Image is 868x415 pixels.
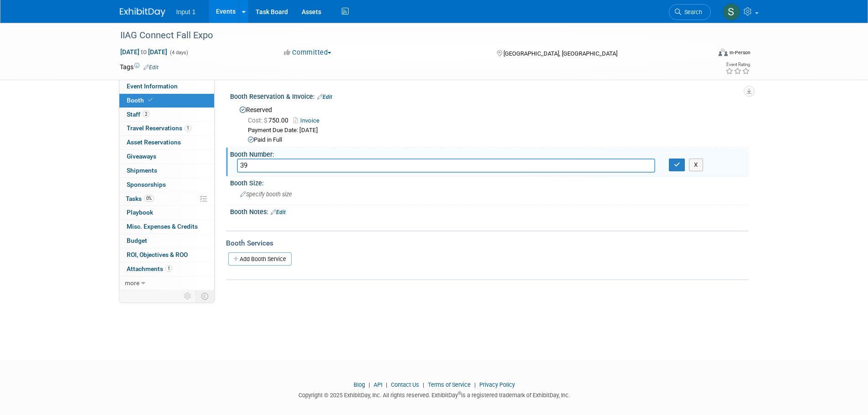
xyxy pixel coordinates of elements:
div: Booth Notes: [230,205,749,217]
div: In-Person [729,49,750,56]
td: Toggle Event Tabs [195,290,214,302]
span: Playbook [127,209,153,216]
a: API [374,381,382,388]
sup: ® [458,391,461,396]
span: 1 [185,125,191,132]
a: Contact Us [391,381,419,388]
div: Booth Size: [230,176,749,188]
button: X [689,159,703,171]
span: Budget [127,237,147,244]
span: | [384,381,390,388]
span: Sponsorships [127,181,166,188]
a: Travel Reservations1 [119,122,214,135]
div: Booth Reservation & Invoice: [230,90,749,102]
span: more [125,279,139,287]
a: Budget [119,234,214,248]
div: Booth Services [226,238,749,248]
div: Reserved [237,103,742,144]
span: Search [681,9,702,15]
a: Tasks0% [119,192,214,206]
span: ROI, Objectives & ROO [127,251,188,258]
span: 0% [144,195,154,202]
span: 750.00 [248,117,292,124]
a: Add Booth Service [228,252,292,266]
div: IIAG Connect Fall Expo [117,27,697,44]
a: Edit [144,64,159,71]
span: Staff [127,111,149,118]
a: Terms of Service [428,381,471,388]
a: Shipments [119,164,214,178]
span: Shipments [127,167,157,174]
span: (4 days) [169,50,188,56]
div: Event Rating [725,62,750,67]
span: Input 1 [176,8,196,15]
a: Misc. Expenses & Credits [119,220,214,234]
a: Search [669,4,711,20]
a: ROI, Objectives & ROO [119,248,214,262]
span: | [472,381,478,388]
a: Invoice [293,117,324,124]
a: Playbook [119,206,214,220]
img: ExhibitDay [120,8,165,17]
span: [DATE] [DATE] [120,48,168,56]
span: 1 [165,265,172,272]
a: Privacy Policy [479,381,515,388]
div: Paid in Full [248,136,742,144]
button: Committed [281,48,335,57]
a: Event Information [119,80,214,93]
a: Edit [271,209,286,215]
a: Attachments1 [119,262,214,276]
span: Booth [127,97,154,104]
a: Sponsorships [119,178,214,192]
img: Susan Stout [723,3,740,20]
span: [GEOGRAPHIC_DATA], [GEOGRAPHIC_DATA] [503,50,617,57]
span: to [139,48,148,56]
td: Personalize Event Tab Strip [180,290,196,302]
span: | [421,381,426,388]
span: 2 [143,111,149,118]
a: Edit [317,94,332,100]
span: Giveaways [127,153,156,160]
span: Misc. Expenses & Credits [127,223,198,230]
a: Blog [354,381,365,388]
span: Cost: $ [248,117,268,124]
a: Asset Reservations [119,136,214,149]
span: Travel Reservations [127,124,191,132]
span: Tasks [126,195,154,202]
span: Event Information [127,82,178,90]
span: Specify booth size [240,191,292,198]
span: | [366,381,372,388]
a: Booth [119,94,214,108]
a: Staff2 [119,108,214,122]
span: Asset Reservations [127,138,181,146]
img: Format-Inperson.png [719,49,728,56]
a: more [119,277,214,290]
a: Giveaways [119,150,214,164]
i: Booth reservation complete [148,97,153,102]
td: Tags [120,62,159,72]
div: Booth Number: [230,148,749,159]
span: Attachments [127,265,172,272]
div: Payment Due Date: [DATE] [248,126,742,135]
div: Event Format [657,47,751,61]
